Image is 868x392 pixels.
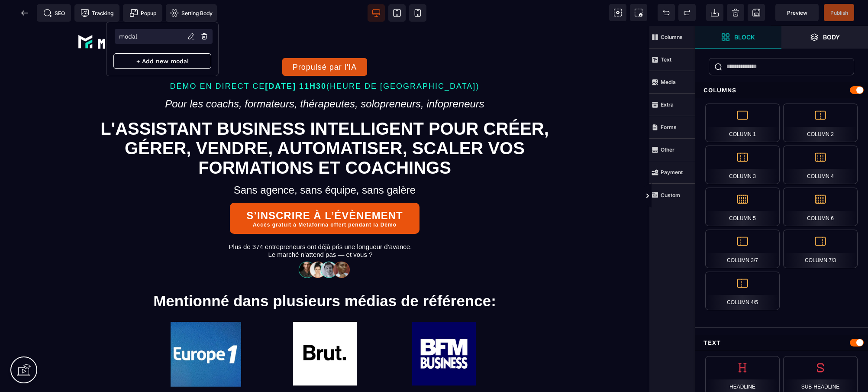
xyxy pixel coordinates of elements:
[661,34,683,40] strong: Columns
[783,188,858,226] div: Column 6
[113,53,211,69] p: + Add new modal
[13,262,636,292] h1: Mentionné dans plusieurs médias de référence:
[293,296,357,360] img: 704b97603b3d89ec847c04719d9c8fae_221.jpg
[100,91,549,154] text: L'ASSISTANT BUSINESS INTELLIGENT POUR CRÉER, GÉRER, VENDRE, AUTOMATISER, SCALER VOS FORMATIONS ET...
[649,94,695,116] span: Extra
[649,184,695,206] span: Custom Block
[282,32,367,50] button: Propulsé par l'IA
[705,188,780,226] div: Column 5
[783,104,858,142] div: Column 2
[265,56,326,65] span: [DATE] 11H30
[16,4,33,22] span: Back
[166,4,217,22] span: Favicon
[734,34,755,40] strong: Block
[119,33,137,40] p: modal
[830,10,848,16] span: Publish
[783,146,858,184] div: Column 4
[296,235,353,253] img: 32586e8465b4242308ef789b458fc82f_community-people.png
[609,4,626,21] span: View components
[661,56,671,63] strong: Text
[171,296,241,361] img: 0554b7621dbcc23f00e47a6d4a67910b_Capture_d%E2%80%99e%CC%81cran_2025-06-07_a%CC%80_08.10.48.png
[658,4,675,21] span: Undo
[706,4,723,21] span: Open Import Webpage
[123,4,162,22] span: Create Alert Modal
[727,4,744,21] span: Clear
[705,146,780,184] div: Column 3
[661,124,677,130] strong: Forms
[52,215,589,235] text: Plus de 374 entrepreneurs ont déjà pris une longueur d’avance. Le marché n’attend pas — et vous ?
[705,104,780,142] div: Column 1
[781,26,868,49] span: Open Layers
[824,4,854,21] span: Save
[61,154,589,175] h2: Sans agence, sans équipe, sans galère
[695,26,781,49] span: Open Blocks
[61,68,589,88] h2: Pour les coachs, formateurs, thérapeutes, solopreneurs, infopreneurs
[230,177,419,208] button: S’INSCRIRE À L’ÉVÈNEMENTAccès gratuit à Metaforma offert pendant la Démo
[649,161,695,184] span: Payment
[783,230,858,268] div: Column 7/3
[37,4,71,22] span: Seo meta data
[76,6,162,26] img: e6894688e7183536f91f6cf1769eef69_LOGO_BLANC.png
[409,4,426,22] span: View mobile
[630,4,647,21] span: Screenshot
[661,101,674,108] strong: Extra
[775,4,819,21] span: Preview
[61,54,589,68] p: DÉMO EN DIRECT CE (HEURE DE [GEOGRAPHIC_DATA])
[649,49,695,71] span: Text
[412,296,476,360] img: b7f71f5504ea002da3ba733e1ad0b0f6_119.jpg
[661,79,676,85] strong: Media
[661,169,683,175] strong: Payment
[661,192,680,198] strong: Custom
[823,34,840,40] strong: Body
[649,71,695,94] span: Media
[43,9,65,17] span: SEO
[170,9,213,17] span: Setting Body
[649,116,695,139] span: Forms
[787,10,807,16] span: Preview
[74,4,119,22] span: Tracking code
[705,272,780,310] div: Column 4/5
[661,146,674,153] strong: Other
[81,9,113,17] span: Tracking
[649,139,695,161] span: Other
[388,4,406,22] span: View tablet
[649,26,695,49] span: Columns
[129,9,156,17] span: Popup
[368,4,385,22] span: View desktop
[695,335,868,351] div: Text
[678,4,696,21] span: Redo
[695,82,868,98] div: Columns
[705,230,780,268] div: Column 3/7
[695,183,703,209] span: Toggle Views
[748,4,765,21] span: Save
